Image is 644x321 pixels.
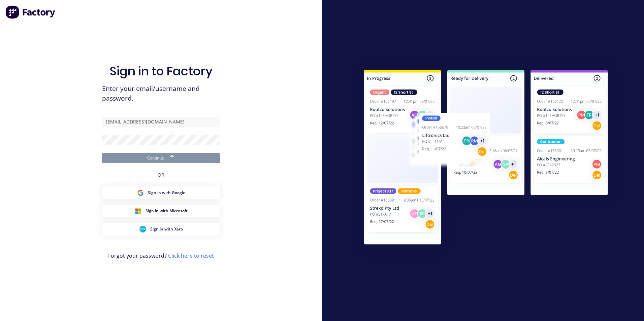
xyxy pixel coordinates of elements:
button: Continue [102,153,220,163]
input: Email/Username [102,117,220,127]
span: Enter your email/username and password. [102,84,220,103]
span: Forgot your password? [108,252,214,260]
img: Google Sign in [137,189,144,196]
img: Factory [5,5,56,19]
button: Microsoft Sign inSign in with Microsoft [102,205,220,217]
img: Sign in [349,57,623,260]
a: Click here to reset [168,252,214,259]
span: Sign in with Xero [150,226,183,232]
h1: Sign in to Factory [109,64,213,78]
img: Microsoft Sign in [135,208,141,214]
button: Xero Sign inSign in with Xero [102,223,220,236]
button: Google Sign inSign in with Google [102,186,220,199]
span: Sign in with Google [148,190,185,196]
span: Sign in with Microsoft [146,208,188,214]
div: OR [158,163,164,186]
img: Xero Sign in [139,226,146,233]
